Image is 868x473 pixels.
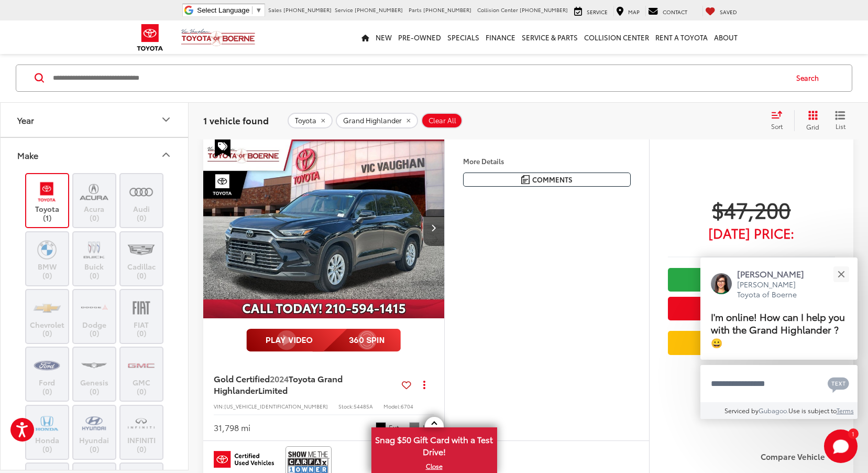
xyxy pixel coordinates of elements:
[26,295,69,338] label: Chevrolet (0)
[255,6,262,14] span: ▼
[270,372,289,384] span: 2024
[700,257,858,419] div: Close[PERSON_NAME][PERSON_NAME] Toyota of BoerneI'm online! How can I help you with the Grand Hig...
[203,137,445,318] div: 2024 Toyota Grand Highlander Limited 0
[700,365,858,403] textarea: Type your message
[663,8,687,16] span: Contact
[830,263,852,285] button: Close
[401,402,413,410] span: 6704
[203,137,445,319] img: 2024 Toyota Grand Highlander Limited
[587,8,608,16] span: Service
[130,20,170,55] img: Toyota
[702,6,740,16] a: My Saved Vehicles
[825,372,852,395] button: Chat with SMS
[80,295,108,320] img: Vic Vaughan Toyota of Boerne in Boerne, TX)
[668,268,835,292] a: Check Availability
[786,65,834,91] button: Search
[711,310,845,350] span: I'm online! How can I help you with the Grand Highlander ? 😀
[668,331,835,354] a: Value Your Trade
[519,20,581,54] a: Service & Parts: Opens in a new tab
[372,428,496,460] span: Snag $50 Gift Card with a Test Drive!
[761,451,843,462] label: Compare Vehicle
[80,238,108,262] img: Vic Vaughan Toyota of Boerne in Boerne, TX)
[215,137,230,157] span: Special
[737,279,815,300] p: [PERSON_NAME] Toyota of Boerne
[720,8,737,16] span: Saved
[355,6,403,14] span: [PHONE_NUMBER]
[520,6,568,14] span: [PHONE_NUMBER]
[532,175,573,185] span: Comments
[395,20,444,54] a: Pre-Owned
[214,372,343,396] span: Toyota Grand Highlander
[120,179,163,222] label: Audi (0)
[415,375,434,394] button: Actions
[828,376,849,393] svg: Text
[668,228,835,238] span: [DATE] Price:
[17,150,38,160] div: Make
[771,122,783,131] span: Sort
[737,268,815,279] p: [PERSON_NAME]
[32,295,61,320] img: Vic Vaughan Toyota of Boerne in Boerne, TX)
[268,6,282,14] span: Sales
[824,429,858,463] button: Toggle Chat Window
[444,20,482,54] a: Specials
[613,6,642,16] a: Map
[463,173,631,187] button: Comments
[423,209,444,246] button: Next image
[26,353,69,396] label: Ford (0)
[214,372,270,384] span: Gold Certified
[295,116,316,125] span: Toyota
[127,353,156,378] img: Vic Vaughan Toyota of Boerne in Boerne, TX)
[668,196,835,222] span: $47,200
[203,137,445,318] a: 2024 Toyota Grand Highlander Limited2024 Toyota Grand Highlander Limited2024 Toyota Grand Highlan...
[120,295,163,338] label: FIAT (0)
[214,402,224,410] span: VIN:
[824,429,858,463] svg: Start Chat
[463,157,631,165] h4: More Details
[835,122,845,131] span: List
[788,406,837,415] span: Use is subject to
[246,329,401,352] img: full motion video
[181,28,256,47] img: Vic Vaughan Toyota of Boerne
[628,8,640,16] span: Map
[358,20,372,54] a: Home
[283,6,332,14] span: [PHONE_NUMBER]
[423,6,471,14] span: [PHONE_NUMBER]
[26,411,69,454] label: Honda (0)
[852,431,854,436] span: 1
[806,122,819,131] span: Grid
[335,6,353,14] span: Service
[73,411,116,454] label: Hyundai (0)
[354,402,373,410] span: 54485A
[372,20,395,54] a: New
[581,20,652,54] a: Collision Center
[26,238,69,280] label: BMW (0)
[160,148,172,161] div: Make
[32,179,61,204] img: Vic Vaughan Toyota of Boerne in Boerne, TX)
[80,411,108,436] img: Vic Vaughan Toyota of Boerne in Boerne, TX)
[120,411,163,454] label: INFINITI (0)
[73,295,116,338] label: Dodge (0)
[52,66,786,91] input: Search by Make, Model, or Keyword
[572,6,610,16] a: Service
[645,6,690,16] a: Contact
[160,113,172,126] div: Year
[288,113,333,128] button: remove Toyota
[203,114,269,126] span: 1 vehicle found
[80,179,108,204] img: Vic Vaughan Toyota of Boerne in Boerne, TX)
[73,238,116,280] label: Buick (0)
[827,110,853,131] button: List View
[127,295,156,320] img: Vic Vaughan Toyota of Boerne in Boerne, TX)
[197,6,262,14] a: Select Language​
[127,411,156,436] img: Vic Vaughan Toyota of Boerne in Boerne, TX)
[224,402,328,410] span: [US_VEHICLE_IDENTIFICATION_NUMBER]
[197,6,249,14] span: Select Language
[421,113,463,128] button: Clear All
[127,238,156,262] img: Vic Vaughan Toyota of Boerne in Boerne, TX)
[1,138,189,172] button: MakeMake
[17,115,34,125] div: Year
[652,20,711,54] a: Rent a Toyota
[338,402,354,410] span: Stock:
[258,384,288,396] span: Limited
[521,175,530,184] img: Comments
